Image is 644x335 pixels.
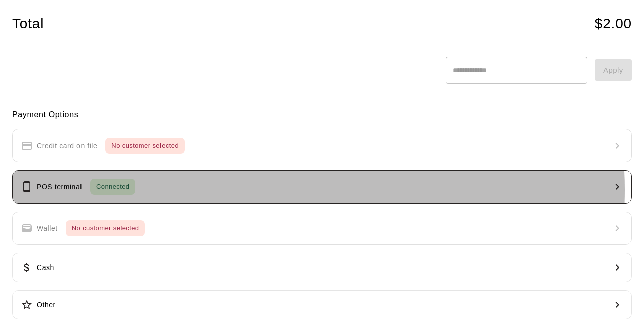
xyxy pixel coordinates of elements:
button: Other [12,290,632,319]
h4: Total [12,15,44,33]
h6: Payment Options [12,108,632,121]
p: POS terminal [37,182,82,192]
p: Cash [37,262,54,273]
button: Cash [12,253,632,282]
button: POS terminalConnected [12,170,632,204]
h4: $ 2.00 [595,15,632,33]
span: Connected [90,181,135,193]
p: Other [37,300,56,310]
